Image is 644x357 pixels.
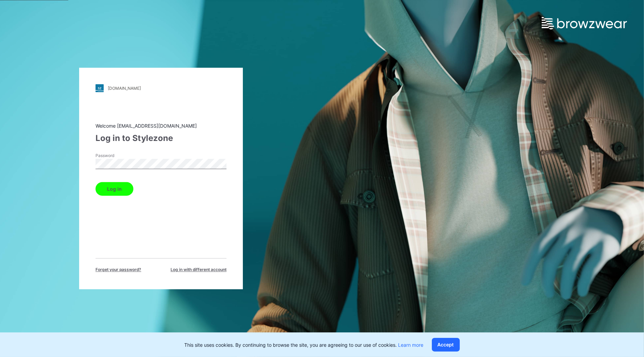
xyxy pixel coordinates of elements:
a: [DOMAIN_NAME] [96,84,226,92]
a: Learn more [398,342,424,348]
p: This site uses cookies. By continuing to browse the site, you are agreeing to our use of cookies. [185,341,424,348]
button: Accept [432,338,460,352]
img: browzwear-logo.e42bd6dac1945053ebaf764b6aa21510.svg [542,17,627,29]
button: Log in [96,182,133,196]
label: Password [96,153,143,159]
img: stylezone-logo.562084cfcfab977791bfbf7441f1a819.svg [96,84,104,92]
div: [DOMAIN_NAME] [108,86,141,91]
span: Forget your password? [96,267,141,273]
span: Log in with different account [171,267,226,273]
div: Welcome [EMAIL_ADDRESS][DOMAIN_NAME] [96,123,226,130]
div: Log in to Stylezone [96,132,226,145]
